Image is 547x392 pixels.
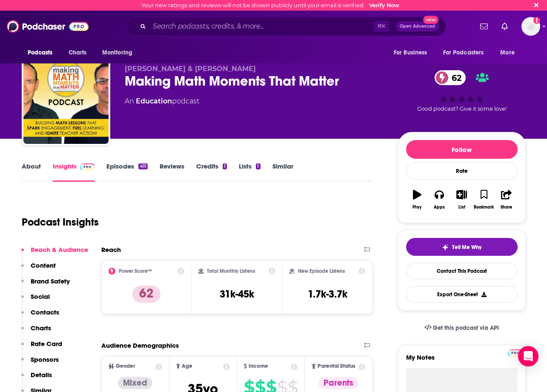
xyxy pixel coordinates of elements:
p: Social [31,292,50,300]
h1: Podcast Insights [22,216,99,229]
button: Brand Safety [21,277,70,293]
p: Sponsors [31,355,59,363]
img: User Profile [521,17,540,36]
img: Making Math Moments That Matter [23,59,109,144]
p: Content [31,261,56,269]
div: 1 [256,163,260,169]
p: Charts [31,324,51,332]
a: Reviews [160,162,184,182]
span: Logged in as charlottestone [521,17,540,36]
h2: New Episode Listens [298,268,345,274]
button: Social [21,292,50,308]
div: Parents [318,377,358,389]
a: About [22,162,41,182]
span: Get this podcast via API [433,324,499,332]
a: 62 [435,70,466,85]
button: open menu [96,45,143,61]
span: Podcasts [28,47,53,59]
button: Rate Card [21,340,62,355]
button: Open AdvancedNew [396,21,439,31]
input: Search podcasts, credits, & more... [149,20,373,33]
span: For Business [394,47,427,59]
span: Charts [69,47,87,59]
span: Age [182,363,192,369]
p: Brand Safety [31,277,70,285]
button: Apps [428,184,450,215]
a: InsightsPodchaser Pro [53,162,95,182]
button: open menu [494,45,525,61]
a: Show notifications dropdown [477,19,491,34]
h3: 31k-45k [220,288,254,300]
button: Show profile menu [521,17,540,36]
p: Details [31,371,52,379]
button: Follow [406,140,518,159]
a: Lists1 [239,162,260,182]
img: Podchaser - Follow, Share and Rate Podcasts [7,18,89,34]
div: 1 [223,163,227,169]
div: List [458,205,465,210]
p: Reach & Audience [31,246,88,254]
button: Play [406,184,428,215]
span: For Podcasters [443,47,484,59]
span: Open Advanced [400,24,435,29]
a: Similar [272,162,293,182]
button: Content [21,261,56,277]
span: Gender [116,363,135,369]
button: tell me why sparkleTell Me Why [406,238,518,256]
button: Share [495,184,517,215]
span: [PERSON_NAME] & [PERSON_NAME] [125,65,256,73]
img: Podchaser Pro [80,163,95,170]
p: 62 [132,286,160,303]
button: Export One-Sheet [406,286,518,303]
div: Rate [406,162,518,180]
div: Share [501,205,512,210]
span: Monitoring [102,47,132,59]
svg: Email not verified [533,17,540,24]
button: Bookmark [473,184,495,215]
a: Credits1 [196,162,227,182]
div: Search podcasts, credits, & more... [126,17,446,36]
span: 62 [443,70,466,85]
div: Apps [434,205,445,210]
div: 411 [138,163,147,169]
h2: Reach [101,246,121,254]
span: Tell Me Why [452,244,481,251]
button: open menu [388,45,438,61]
button: Contacts [21,308,59,324]
h2: Audience Demographics [101,341,179,349]
p: Rate Card [31,340,62,348]
p: Contacts [31,308,59,316]
a: Charts [63,45,92,61]
a: Episodes411 [106,162,147,182]
a: Verify Now [369,2,399,9]
button: Charts [21,324,51,340]
img: Podchaser Pro [508,349,523,356]
button: List [450,184,473,215]
img: tell me why sparkle [442,244,449,251]
div: An podcast [125,96,199,106]
a: Show notifications dropdown [498,19,511,34]
div: 62Good podcast? Give it some love! [398,65,526,117]
label: My Notes [406,353,518,368]
span: Good podcast? Give it some love! [417,106,507,112]
span: Parental Status [318,363,355,369]
span: ⌘ K [373,21,389,32]
div: Your new ratings and reviews will not be shown publicly until your email is verified. [141,2,399,9]
div: Play [412,205,421,210]
div: Mixed [118,377,152,389]
div: Open Intercom Messenger [518,346,538,366]
a: Get this podcast via API [418,318,506,338]
h3: 1.7k-3.7k [308,288,347,300]
div: Bookmark [474,205,494,210]
button: open menu [438,45,496,61]
button: Sponsors [21,355,59,371]
span: More [500,47,515,59]
button: Reach & Audience [21,246,88,261]
button: open menu [22,45,64,61]
span: Income [249,363,268,369]
a: Contact This Podcast [406,263,518,279]
a: Pro website [508,348,523,356]
span: New [423,16,438,24]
